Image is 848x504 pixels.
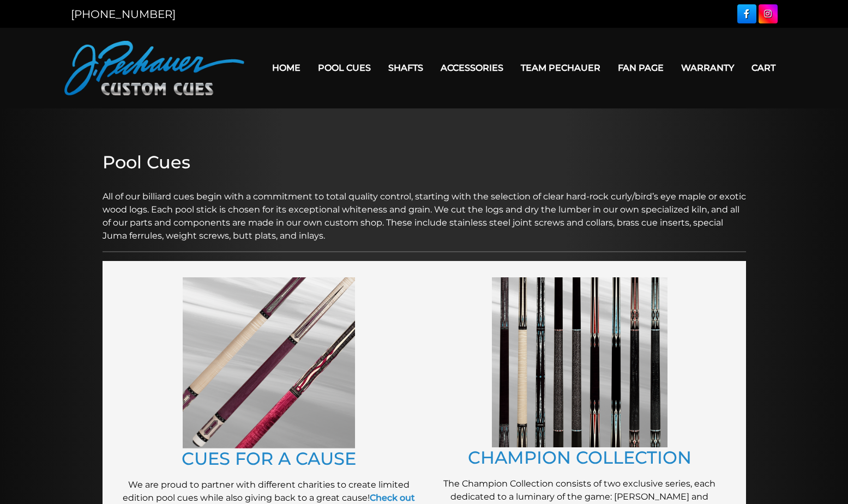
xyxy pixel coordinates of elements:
[182,448,356,469] a: CUES FOR A CAUSE
[468,447,691,468] a: CHAMPION COLLECTION
[672,54,743,82] a: Warranty
[743,54,784,82] a: Cart
[432,54,512,82] a: Accessories
[380,54,432,82] a: Shafts
[309,54,380,82] a: Pool Cues
[64,41,244,95] img: Pechauer Custom Cues
[609,54,672,82] a: Fan Page
[103,177,746,242] p: All of our billiard cues begin with a commitment to total quality control, starting with the sele...
[263,54,309,82] a: Home
[71,8,176,21] a: [PHONE_NUMBER]
[512,54,609,82] a: Team Pechauer
[103,152,746,173] h2: Pool Cues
